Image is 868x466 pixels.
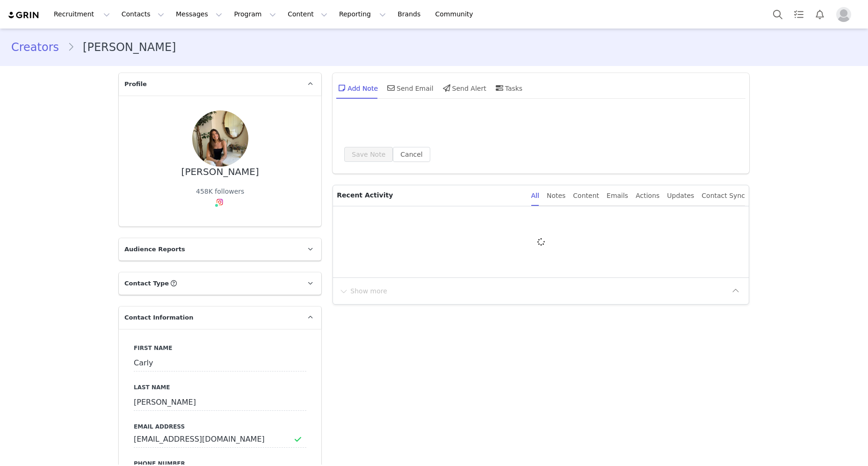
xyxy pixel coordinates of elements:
p: Recent Activity [337,185,523,206]
button: Show more [339,284,388,299]
button: Profile [831,7,861,22]
img: instagram.svg [216,198,224,206]
button: Messages [170,4,228,25]
button: Reporting [333,4,391,25]
button: Cancel [393,147,430,162]
a: Tasks [788,4,809,25]
a: Brands [392,4,429,25]
img: 85df45b1-cae8-4536-b438-5b43e20dfb2d.jpg [192,110,248,167]
label: Email Address [134,422,306,431]
div: Notes [547,185,565,206]
label: First Name [134,344,306,352]
span: Profile [124,80,147,89]
div: All [531,185,539,206]
div: Updates [667,185,694,206]
div: Content [573,185,599,206]
span: Contact Information [124,313,193,322]
img: placeholder-profile.jpg [836,7,851,22]
div: Contact Sync [702,185,745,206]
div: 458K followers [196,187,244,197]
div: Emails [607,185,628,206]
span: Audience Reports [124,245,185,254]
span: Contact Type [124,279,169,288]
div: [PERSON_NAME] [181,167,259,177]
button: Notifications [810,4,830,25]
div: Send Alert [441,77,486,99]
label: Last Name [134,383,306,392]
input: Email Address [134,431,306,448]
button: Program [228,4,282,25]
a: Creators [11,39,67,56]
div: Send Email [385,77,434,99]
button: Recruitment [48,4,116,25]
button: Contacts [116,4,170,25]
img: grin logo [7,11,40,20]
div: Actions [636,185,659,206]
div: Add Note [336,77,378,99]
a: Community [430,4,483,25]
button: Search [767,4,788,25]
button: Content [282,4,333,25]
div: Tasks [494,77,523,99]
button: Save Note [344,147,393,162]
